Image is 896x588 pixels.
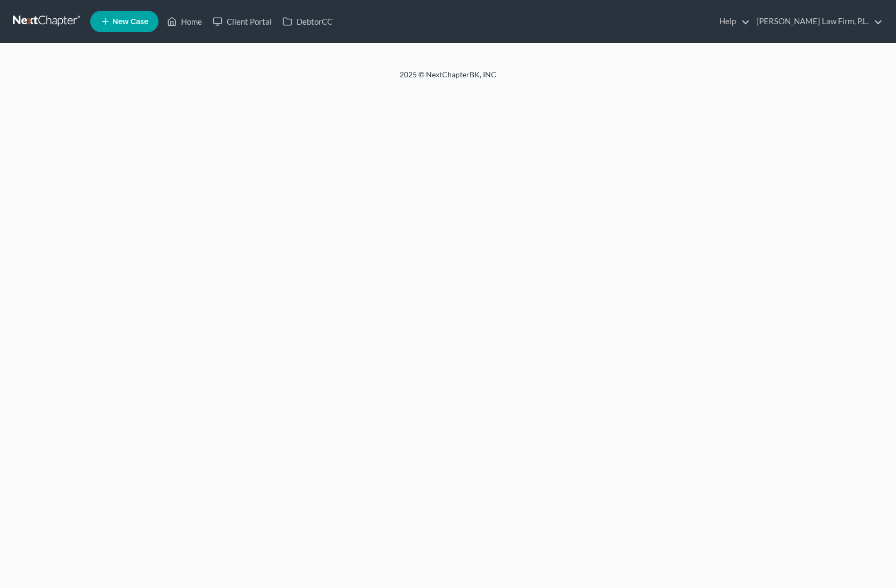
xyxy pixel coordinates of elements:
[714,12,750,31] a: Help
[751,12,883,31] a: [PERSON_NAME] Law Firm, P.L.
[162,12,207,31] a: Home
[277,12,338,31] a: DebtorCC
[142,69,754,89] div: 2025 © NextChapterBK, INC
[207,12,277,31] a: Client Portal
[90,11,158,32] new-legal-case-button: New Case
